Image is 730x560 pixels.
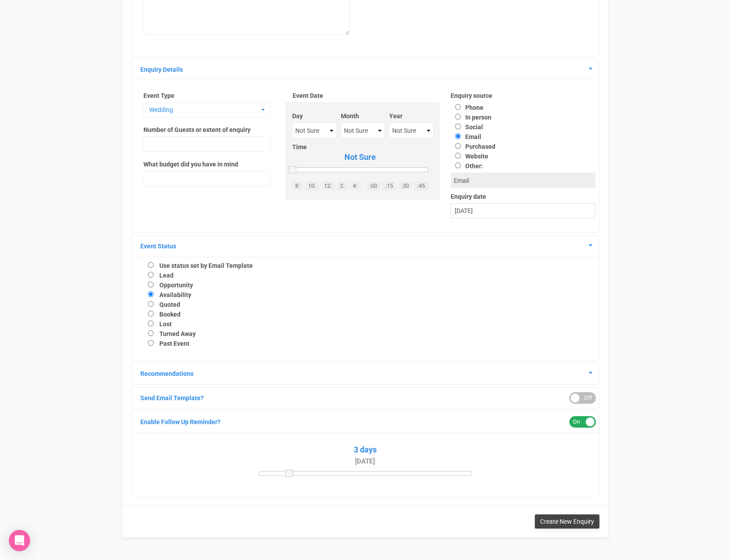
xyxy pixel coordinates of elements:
[321,182,335,190] a: 12:
[389,112,433,120] label: Year
[140,418,220,425] a: Enable Follow Up Reminder?
[451,161,588,170] label: Other:
[292,151,428,163] span: Not Sure
[292,182,303,190] a: 8:
[159,291,191,298] label: Availability
[159,321,172,328] label: Lost
[159,330,196,337] label: Turned Away
[143,125,251,134] label: Number of Guests or extent of enquiry
[293,91,433,100] label: Event Date
[259,444,471,467] span: 3 days
[455,124,461,129] input: Social
[355,457,375,465] small: [DATE]
[367,182,380,190] a: :00
[9,530,30,551] div: Open Intercom Messenger
[455,153,461,158] input: Website
[292,112,336,120] label: Day
[451,204,595,218] div: [DATE]
[143,160,238,169] label: What budget did you have in mind
[292,143,428,151] label: Time
[140,394,204,402] a: Send Email Template?
[455,143,461,149] input: Purchased
[451,133,481,140] label: Email
[159,282,193,289] label: Opportunity
[159,272,174,279] label: Lead
[140,66,183,73] a: Enquiry Details
[159,311,181,318] label: Booked
[305,182,319,190] a: 10:
[451,153,488,160] label: Website
[451,114,491,121] label: In person
[140,243,176,250] a: Event Status
[143,91,270,100] label: Event Type
[451,143,495,150] label: Purchased
[451,91,595,100] label: Enquiry source
[159,262,253,269] label: Use status set by Email Template
[455,162,461,168] input: Other:
[337,182,348,190] a: 2:
[159,340,189,347] label: Past Event
[455,114,461,120] input: In person
[350,182,360,190] a: 4:
[382,182,396,190] a: :15
[451,124,483,131] label: Social
[451,104,483,111] label: Phone
[451,192,595,201] label: Enquiry date
[455,104,461,110] input: Phone
[143,102,270,117] button: Wedding
[149,105,259,114] span: Wedding
[398,182,412,190] a: :30
[414,182,428,190] a: :45
[455,133,461,139] input: Email
[140,370,193,377] a: Recommendations
[341,112,384,120] label: Month
[535,514,599,529] button: Create New Enquiry
[540,518,594,525] span: Create New Enquiry
[159,301,180,308] label: Quoted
